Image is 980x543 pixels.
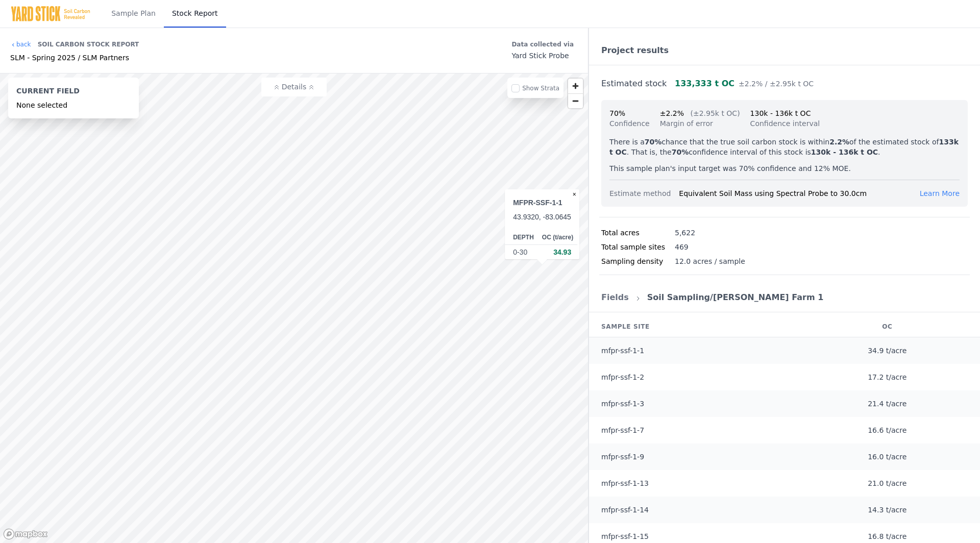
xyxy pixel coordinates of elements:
[675,78,814,90] div: 133,333 t OC
[647,291,824,304] div: Soil Sampling/[PERSON_NAME] Farm 1
[522,85,559,92] label: Show Strata
[609,163,960,174] p: This sample plan's input target was 70% confidence and 12% MOE.
[511,38,574,51] div: Data collected via
[601,45,669,55] a: Project results
[538,245,577,260] td: 34.93
[601,347,644,355] a: mfpr-ssf-1-1
[609,188,679,199] div: Estimate method
[568,79,583,93] button: Zoom in
[601,256,675,266] div: Sampling density
[511,51,574,61] div: Yard Stick Probe
[601,228,675,238] div: Total acres
[601,426,644,434] a: mfpr-ssf-1-7
[675,242,689,252] div: 469
[660,109,684,117] span: ±2.2%
[601,373,644,381] a: mfpr-ssf-1-2
[690,109,740,117] span: (±2.95k t OC)
[505,245,538,260] td: 0-30
[513,212,571,222] div: 43.9320, -83.0645
[609,118,650,129] div: Confidence
[505,230,538,245] th: DEPTH
[601,242,675,252] div: Total sample sites
[750,109,811,117] span: 130k - 136k t OC
[660,118,740,129] div: Margin of error
[568,94,583,108] span: Zoom out
[513,198,571,208] div: mfpr-ssf-1-1
[3,528,48,540] a: Mapbox logo
[601,479,649,487] a: mfpr-ssf-1-13
[10,6,91,22] img: Yard Stick Logo
[739,80,814,88] span: ±2.2% / ±2.95k t OC
[829,138,849,146] strong: 2.2%
[609,138,959,156] strong: 133k t OC
[601,400,644,408] a: mfpr-ssf-1-3
[750,118,820,129] div: Confidence interval
[609,137,960,157] p: There is a chance that the true soil carbon stock is within of the estimated stock of . That is, ...
[589,316,795,337] th: Sample Site
[920,189,960,198] span: Learn More
[16,100,131,110] div: None selected
[601,453,644,461] a: mfpr-ssf-1-9
[601,79,667,88] a: Estimated stock
[568,93,583,108] button: Zoom out
[672,148,689,156] strong: 70%
[675,228,695,238] div: 5,622
[609,109,625,117] span: 70%
[538,230,577,245] th: OC (t/acre)
[675,256,745,266] div: 12.0 acres / sample
[261,78,327,96] button: Details
[38,36,139,53] div: Soil Carbon Stock Report
[601,292,629,302] a: Fields
[570,189,579,200] button: Close popup
[601,532,649,540] a: mfpr-ssf-1-15
[10,53,139,63] div: SLM - Spring 2025 / SLM Partners
[645,138,662,146] strong: 70%
[10,40,31,48] a: back
[16,86,131,100] div: Current Field
[811,148,878,156] strong: 130k - 136k t OC
[601,506,649,514] a: mfpr-ssf-1-14
[679,188,919,199] div: Equivalent Soil Mass using Spectral Probe to 30.0cm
